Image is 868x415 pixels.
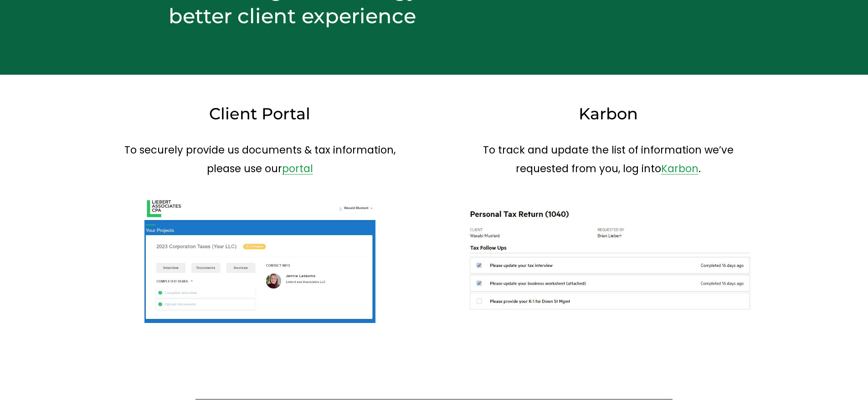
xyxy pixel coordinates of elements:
p: To securely provide us documents & tax information, please use our [115,141,405,178]
p: To track and update the list of information we’ve requested from you, log into . [463,141,753,178]
a: portal [282,161,313,176]
h3: Client Portal [115,103,405,125]
a: Karbon [661,161,699,176]
h3: Karbon [463,103,753,125]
